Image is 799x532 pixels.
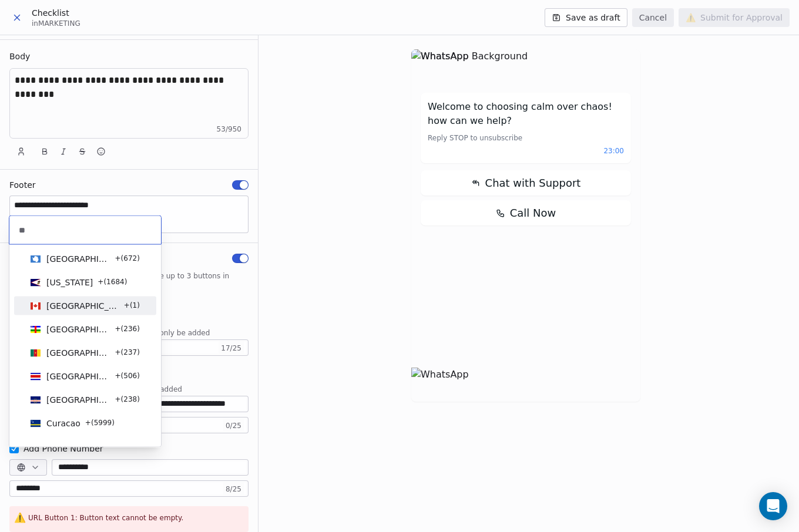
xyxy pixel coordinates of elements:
span: +( 1 ) [124,300,140,312]
span: [GEOGRAPHIC_DATA] [46,394,110,406]
span: +( 237 ) [115,347,140,359]
span: +( 672 ) [115,253,140,265]
span: Curacao [46,417,80,429]
span: [GEOGRAPHIC_DATA] [46,253,110,265]
span: +( 5999 ) [85,417,115,429]
span: [GEOGRAPHIC_DATA] [46,324,110,335]
span: +( 238 ) [115,394,140,406]
span: [GEOGRAPHIC_DATA] [46,347,110,359]
span: +( 1684 ) [98,277,127,288]
span: +( 506 ) [115,371,140,382]
span: [GEOGRAPHIC_DATA] [46,371,110,382]
span: Dominica [46,441,85,453]
span: +( 236 ) [115,324,140,335]
span: [GEOGRAPHIC_DATA] [46,300,119,312]
span: +( 1767 ) [90,441,119,453]
span: [US_STATE] [46,277,93,288]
